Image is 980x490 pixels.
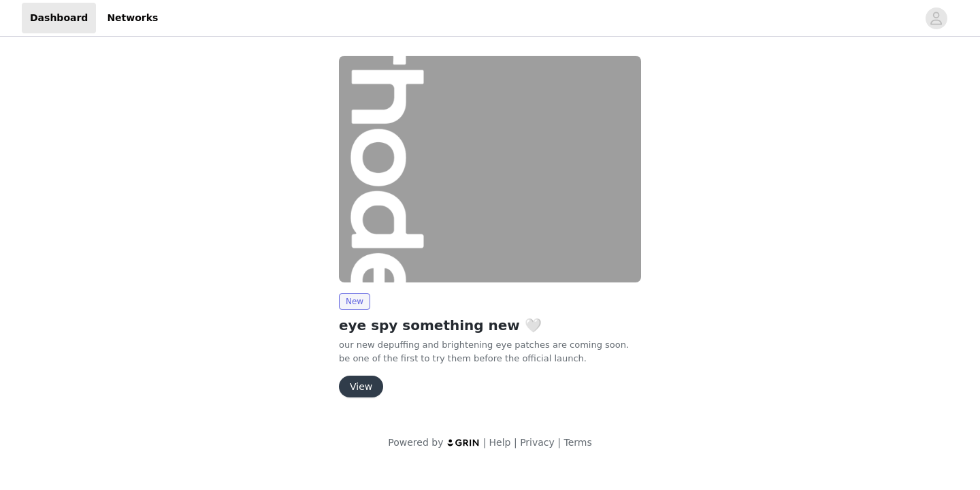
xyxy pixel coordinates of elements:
[483,437,487,448] span: |
[446,438,480,447] img: logo
[930,7,943,29] div: avatar
[388,437,443,448] span: Powered by
[563,437,591,448] a: Terms
[22,3,96,33] a: Dashboard
[339,56,641,282] img: rhode skin
[339,382,383,392] a: View
[520,437,555,448] a: Privacy
[99,3,166,33] a: Networks
[339,338,641,365] p: our new depuffing and brightening eye patches are coming soon. be one of the first to try them be...
[514,437,517,448] span: |
[339,376,383,397] button: View
[489,437,511,448] a: Help
[339,293,370,310] span: New
[339,315,641,336] h2: eye spy something new 🤍
[557,437,561,448] span: |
